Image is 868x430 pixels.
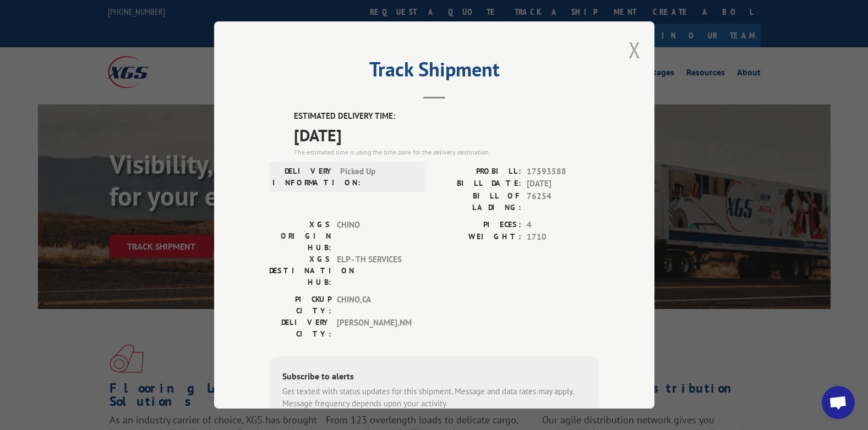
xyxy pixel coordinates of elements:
[282,385,586,410] div: Get texted with status updates for this shipment. Message and data rates may apply. Message frequ...
[527,166,599,178] span: 17593588
[269,317,331,340] label: DELIVERY CITY:
[434,190,521,213] label: BILL OF LADING:
[269,219,331,253] label: XGS ORIGIN HUB:
[269,294,331,317] label: PICKUP CITY:
[527,219,599,231] span: 4
[269,253,331,288] label: XGS DESTINATION HUB:
[527,190,599,213] span: 76254
[294,110,599,123] label: ESTIMATED DELIVERY TIME:
[434,178,521,190] label: BILL DATE:
[337,219,411,253] span: CHINO
[272,166,335,189] label: DELIVERY INFORMATION:
[434,219,521,231] label: PIECES:
[822,386,855,419] a: Open chat
[282,370,586,385] div: Subscribe to alerts
[629,35,641,64] button: Close modal
[294,123,599,147] span: [DATE]
[337,317,411,340] span: [PERSON_NAME] , NM
[434,166,521,178] label: PROBILL:
[434,231,521,244] label: WEIGHT:
[337,294,411,317] span: CHINO , CA
[340,166,414,189] span: Picked Up
[527,178,599,190] span: [DATE]
[269,62,599,82] h2: Track Shipment
[294,147,599,157] div: The estimated time is using the time zone for the delivery destination.
[337,253,411,288] span: ELP - TH SERVICES
[527,231,599,244] span: 1710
